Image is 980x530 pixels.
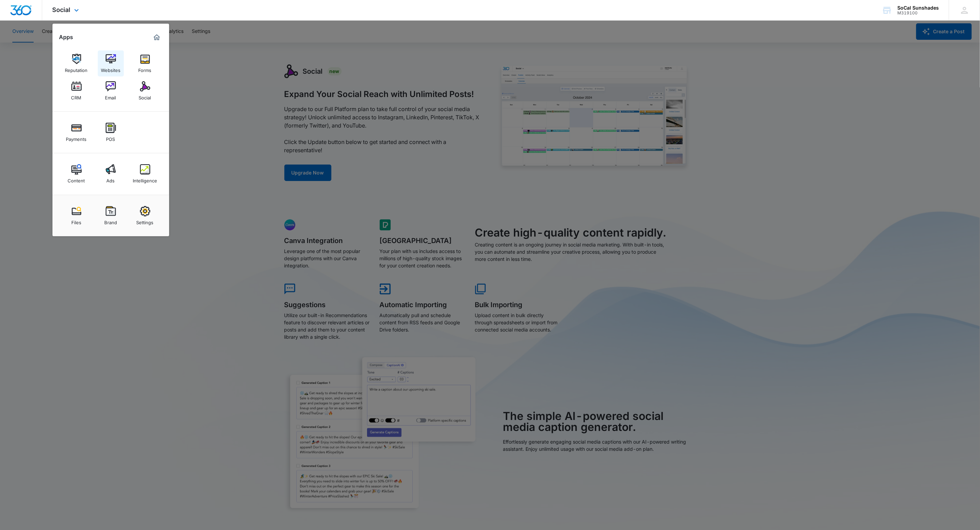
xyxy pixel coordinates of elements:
[107,174,115,183] div: Ads
[66,133,87,142] div: Payments
[98,203,124,229] a: Brand
[63,161,90,187] a: Content
[71,216,81,225] div: Files
[52,6,71,13] span: Social
[132,161,158,187] a: Intelligence
[104,216,117,225] div: Brand
[133,174,157,183] div: Intelligence
[105,92,116,100] div: Email
[132,203,158,229] a: Settings
[98,50,124,76] a: Websites
[137,216,154,225] div: Settings
[139,64,152,73] div: Forms
[98,78,124,104] a: Email
[63,203,90,229] a: Files
[132,78,158,104] a: Social
[151,32,162,43] a: Marketing 360® Dashboard
[98,161,124,187] a: Ads
[63,50,90,76] a: Reputation
[71,92,82,100] div: CRM
[106,133,115,142] div: POS
[897,11,939,15] div: account id
[63,78,90,104] a: CRM
[63,119,90,145] a: Payments
[68,174,85,183] div: Content
[98,119,124,145] a: POS
[65,64,88,73] div: Reputation
[59,34,73,40] h2: Apps
[101,64,120,73] div: Websites
[132,50,158,76] a: Forms
[897,5,939,11] div: account name
[139,92,151,100] div: Social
